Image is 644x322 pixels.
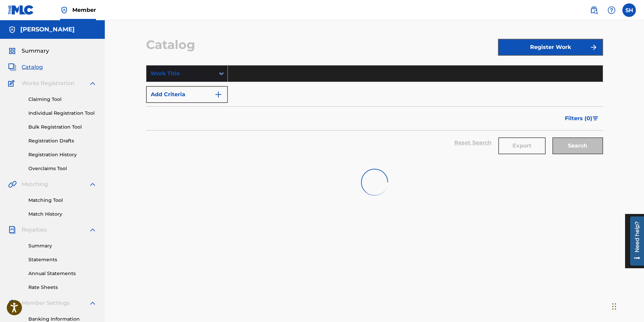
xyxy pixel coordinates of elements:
[89,226,97,234] img: expand
[28,256,97,263] a: Statements
[146,65,603,161] form: Search Form
[28,284,97,291] a: Rate Sheets
[150,70,211,78] div: Work Title
[8,47,49,55] a: SummarySummary
[565,114,592,123] span: Filters ( 0 )
[28,124,97,131] a: Bulk Registration Tool
[146,37,198,52] h2: Catalog
[8,226,16,234] img: Royalties
[8,180,17,188] img: Matching
[22,79,74,87] span: Works Registration
[610,290,644,322] iframe: Chat Widget
[22,180,48,188] span: Matching
[28,197,97,204] a: Matching Tool
[22,226,47,234] span: Royalties
[622,3,636,17] div: User Menu
[8,26,16,34] img: Accounts
[214,90,222,99] img: 9d2ae6d4665cec9f34b9.svg
[593,116,598,120] img: filter
[28,96,97,103] a: Claiming Tool
[28,165,97,172] a: Overclaims Tool
[28,110,97,117] a: Individual Registration Tool
[28,270,97,277] a: Annual Statements
[498,39,603,56] button: Register Work
[22,47,49,55] span: Summary
[22,299,70,307] span: Member Settings
[561,110,603,127] button: Filters (0)
[28,211,97,218] a: Match History
[607,6,616,14] img: help
[8,5,34,15] img: MLC Logo
[612,296,616,317] div: Drag
[8,63,16,71] img: Catalog
[28,242,97,249] a: Summary
[605,3,618,17] div: Help
[8,47,16,55] img: Summary
[8,79,17,87] img: Works Registration
[72,6,96,14] span: Member
[8,299,16,307] img: Member Settings
[89,180,97,188] img: expand
[625,214,644,268] iframe: Resource Center
[89,299,97,307] img: expand
[590,43,598,51] img: f7272a7cc735f4ea7f67.svg
[28,137,97,144] a: Registration Drafts
[89,79,97,87] img: expand
[22,63,43,71] span: Catalog
[28,151,97,158] a: Registration History
[146,86,228,103] button: Add Criteria
[8,63,43,71] a: CatalogCatalog
[60,6,68,14] img: Top Rightsholder
[590,6,598,14] img: search
[587,3,601,17] a: Public Search
[359,167,390,197] img: preloader
[20,26,75,33] h5: STEVEN HOOD JR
